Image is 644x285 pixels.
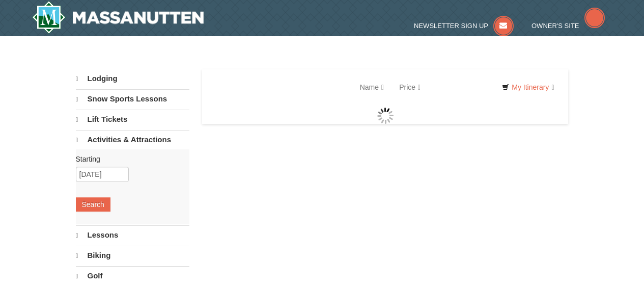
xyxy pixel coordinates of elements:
[76,197,110,212] button: Search
[352,77,391,97] a: Name
[76,154,182,164] label: Starting
[414,22,488,30] span: Newsletter Sign Up
[76,69,189,88] a: Lodging
[391,77,428,97] a: Price
[414,22,514,30] a: Newsletter Sign Up
[495,80,561,95] a: My Itinerary
[76,89,189,109] a: Snow Sports Lessons
[76,225,189,245] a: Lessons
[32,1,204,34] img: Massanutten Resort Logo
[32,1,204,34] a: Massanutten Resort
[76,246,189,265] a: Biking
[531,22,579,30] span: Owner's Site
[531,22,605,30] a: Owner's Site
[76,110,189,129] a: Lift Tickets
[377,108,394,124] img: wait gif
[76,130,189,149] a: Activities & Attractions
